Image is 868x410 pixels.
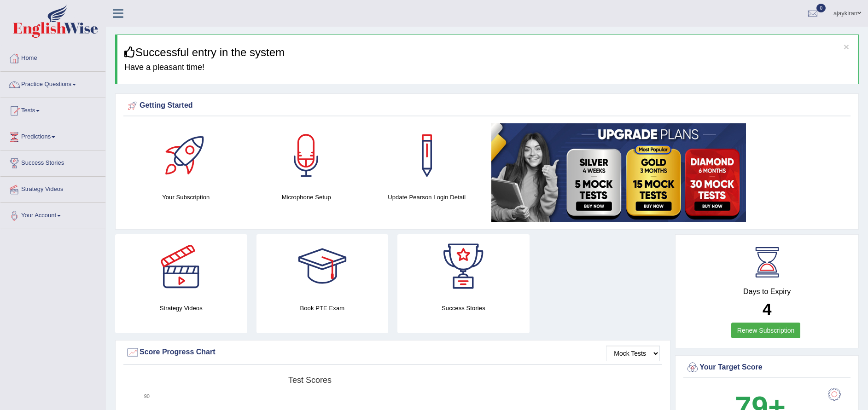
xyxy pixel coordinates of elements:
[0,177,105,200] a: Strategy Videos
[0,98,105,121] a: Tests
[844,42,849,52] button: ×
[397,303,530,313] h4: Success Stories
[288,375,332,385] tspan: Test scores
[124,46,851,58] h3: Successful entry in the system
[130,192,241,202] h4: Your Subscription
[816,4,826,12] span: 0
[126,346,660,359] div: Score Progress Chart
[115,303,247,313] h4: Strategy Videos
[250,192,361,202] h4: Microphone Setup
[686,288,848,296] h4: Days to Expiry
[0,203,105,226] a: Your Account
[371,192,482,202] h4: Update Pearson Login Detail
[491,123,746,222] img: small5.jpg
[731,323,801,338] a: Renew Subscription
[0,72,105,95] a: Practice Questions
[256,303,389,313] h4: Book PTE Exam
[763,300,771,318] b: 4
[0,124,105,147] a: Predictions
[686,361,848,375] div: Your Target Score
[144,393,150,399] text: 90
[126,99,848,113] div: Getting Started
[0,150,105,173] a: Success Stories
[0,46,105,69] a: Home
[124,63,851,72] h4: Have a pleasant time!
